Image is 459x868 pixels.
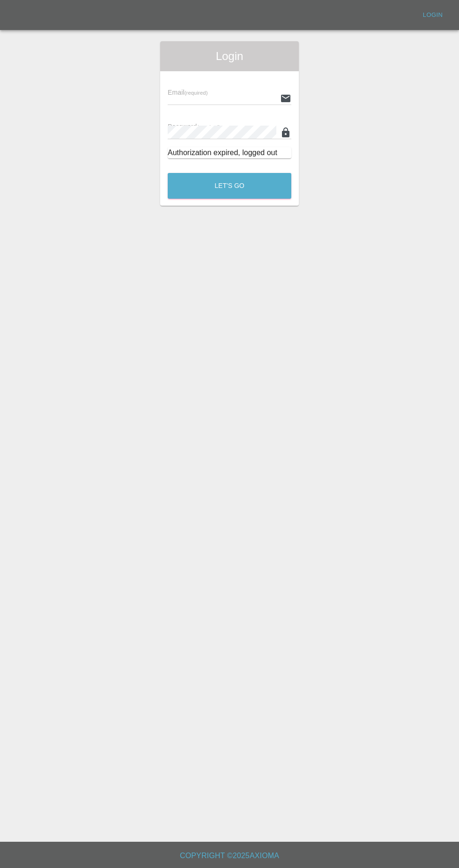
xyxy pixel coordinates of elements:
[185,90,208,96] small: (required)
[168,147,291,158] div: Authorization expired, logged out
[168,89,207,96] span: Email
[168,49,291,64] span: Login
[418,8,448,22] a: Login
[168,123,220,130] span: Password
[197,124,221,130] small: (required)
[7,849,452,862] h6: Copyright © 2025 Axioma
[168,173,291,199] button: Let's Go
